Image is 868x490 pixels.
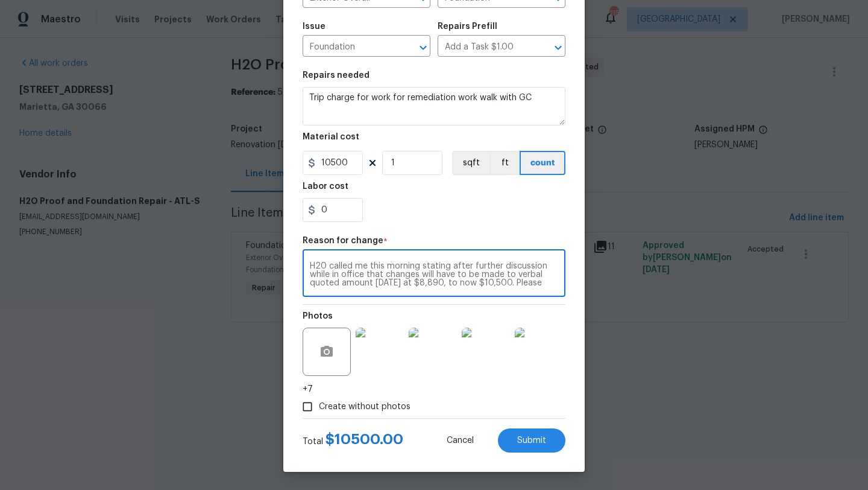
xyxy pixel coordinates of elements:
[303,237,383,245] h5: Reason for change
[303,433,403,448] div: Total
[520,151,565,175] button: count
[319,401,410,413] span: Create without photos
[310,262,558,287] textarea: H20 called me this morning stating after further discussion while in office that changes will hav...
[325,432,403,447] span: $ 10500.00
[415,39,432,56] button: Open
[303,133,359,141] h5: Material cost
[550,39,567,56] button: Open
[303,22,325,31] h5: Issue
[498,428,565,453] button: Submit
[303,312,333,320] h5: Photos
[438,22,497,31] h5: Repairs Prefill
[303,383,313,395] span: +7
[517,436,546,445] span: Submit
[427,428,493,453] button: Cancel
[303,71,370,80] h5: Repairs needed
[303,87,565,126] textarea: Trip charge for work for remediation work walk with GC
[303,182,348,191] h5: Labor cost
[452,151,489,175] button: sqft
[447,436,474,445] span: Cancel
[489,151,520,175] button: ft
